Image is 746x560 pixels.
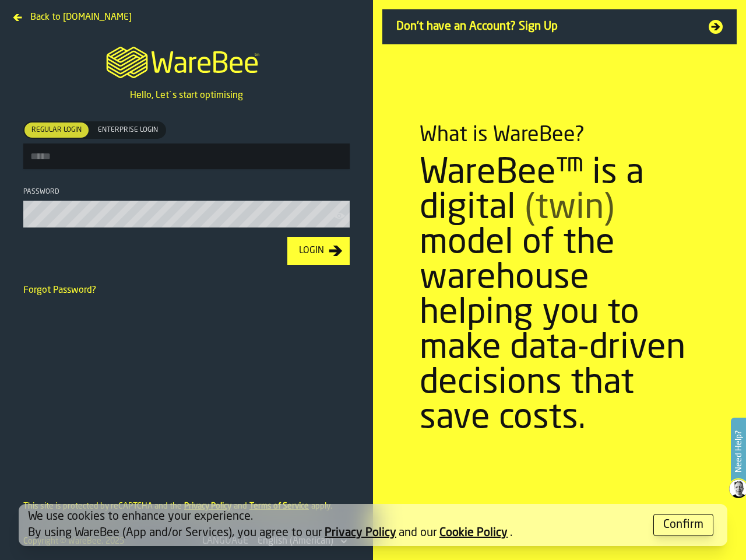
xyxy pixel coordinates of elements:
[325,527,396,539] a: Privacy Policy
[287,237,350,265] button: button-Login
[28,509,644,541] div: We use cookies to enhance your experience. By using WareBee (App and/or Services), you agree to o...
[382,9,737,44] a: Don't have an Account? Sign Up
[23,188,350,196] div: Password
[439,527,508,539] a: Cookie Policy
[24,123,89,138] div: thumb
[23,201,350,228] input: button-toolbar-Password
[396,19,695,35] span: Don't have an Account? Sign Up
[23,143,350,169] input: button-toolbar-[object Object]
[23,121,90,139] label: button-switch-multi-Regular Login
[90,121,166,139] label: button-switch-multi-Enterprise Login
[525,191,614,226] span: (twin)
[294,244,329,258] div: Login
[130,89,243,103] p: Hello, Let`s start optimising
[27,125,86,135] span: Regular Login
[19,504,727,546] div: alert-[object Object]
[96,33,277,89] a: logo-header
[732,419,745,484] label: Need Help?
[93,125,163,135] span: Enterprise Login
[23,121,350,169] label: button-toolbar-[object Object]
[663,517,703,533] div: Confirm
[333,210,347,222] button: button-toolbar-Password
[9,9,136,19] a: Back to [DOMAIN_NAME]
[23,188,350,228] label: button-toolbar-Password
[420,156,699,436] div: WareBee™ is a digital model of the warehouse helping you to make data-driven decisions that save ...
[23,286,96,295] a: Forgot Password?
[653,514,713,536] button: button-
[91,123,165,138] div: thumb
[420,124,585,147] div: What is WareBee?
[30,10,132,24] span: Back to [DOMAIN_NAME]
